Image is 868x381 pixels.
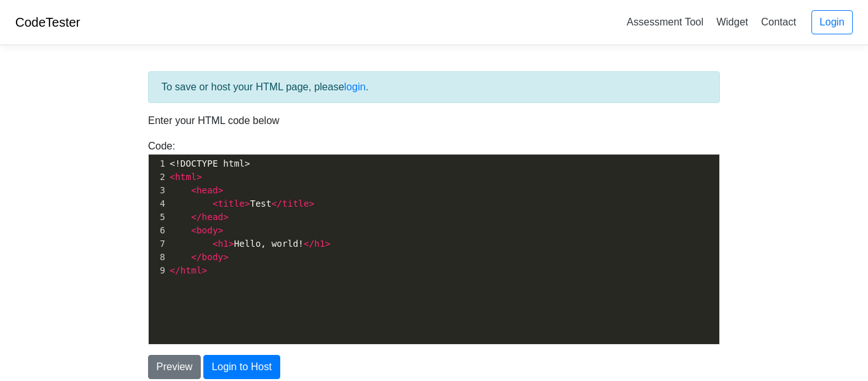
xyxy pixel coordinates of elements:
span: > [229,239,234,249]
span: < [170,172,175,182]
div: 5 [149,211,167,224]
div: 2 [149,170,167,184]
span: < [212,239,217,249]
span: > [223,212,228,222]
span: html [180,265,202,275]
a: Assessment Tool [621,11,709,32]
span: </ [170,265,180,275]
span: > [202,265,207,275]
button: Preview [148,355,201,379]
span: head [202,212,224,222]
span: body [202,252,224,262]
div: 3 [149,184,167,197]
div: 1 [149,157,167,170]
span: h1 [218,239,229,249]
div: 8 [149,251,167,264]
a: CodeTester [15,15,80,29]
span: <!DOCTYPE html> [170,158,250,169]
span: </ [304,239,315,249]
div: Code: [139,139,729,345]
span: > [223,252,228,262]
span: html [175,172,196,182]
span: > [218,185,223,195]
button: Login to Host [203,355,280,379]
a: Widget [711,11,753,32]
span: > [196,172,201,182]
span: body [196,225,218,235]
span: </ [191,252,202,262]
div: 9 [149,264,167,277]
span: Hello, world! [170,239,330,249]
span: head [196,185,218,195]
div: To save or host your HTML page, please . [148,71,720,103]
div: 7 [149,237,167,251]
span: Test [170,198,315,209]
span: </ [271,198,282,209]
span: title [282,198,309,209]
span: > [245,198,250,209]
span: > [218,225,223,235]
a: Contact [756,11,801,32]
div: 6 [149,224,167,237]
a: Login [811,10,853,34]
span: title [218,198,245,209]
p: Enter your HTML code below [148,113,720,128]
div: 4 [149,197,167,211]
span: > [309,198,314,209]
span: </ [191,212,202,222]
span: < [191,185,196,195]
span: < [212,198,217,209]
a: login [344,81,366,92]
span: h1 [315,239,325,249]
span: < [191,225,196,235]
span: > [325,239,330,249]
